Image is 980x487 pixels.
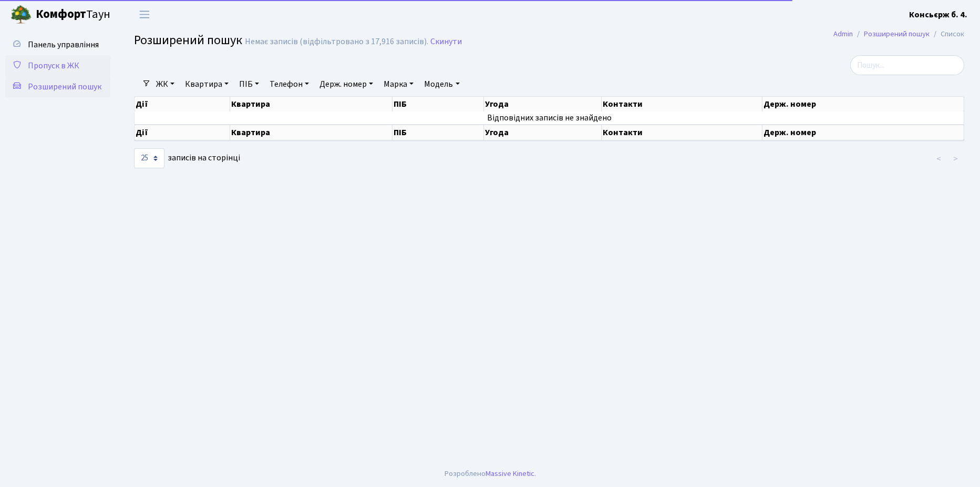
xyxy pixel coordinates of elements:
[152,75,179,93] a: ЖК
[5,55,110,76] a: Пропуск в ЖК
[818,23,980,45] nav: breadcrumb
[135,97,230,111] th: Дії
[134,148,240,168] label: записів на сторінці
[762,125,964,140] th: Держ. номер
[484,125,602,140] th: Угода
[484,97,602,111] th: Угода
[11,4,32,25] img: logo.png
[134,148,164,168] select: записів на сторінці
[445,468,536,480] div: Розроблено .
[230,125,393,140] th: Квартира
[5,76,110,97] a: Розширений пошук
[602,97,763,111] th: Контакти
[379,75,418,93] a: Марка
[181,75,233,93] a: Квартира
[135,125,230,140] th: Дії
[909,8,967,21] a: Консьєрж б. 4.
[850,55,964,75] input: Пошук...
[864,28,930,39] a: Розширений пошук
[430,37,462,47] a: Скинути
[393,125,484,140] th: ПІБ
[235,75,263,93] a: ПІБ
[393,97,484,111] th: ПІБ
[36,6,86,23] b: Комфорт
[28,39,99,50] span: Панель управління
[131,6,158,23] button: Переключити навігацію
[5,34,110,55] a: Панель управління
[762,97,964,111] th: Держ. номер
[265,75,313,93] a: Телефон
[486,468,534,479] a: Massive Kinetic
[230,97,393,111] th: Квартира
[134,31,242,49] span: Розширений пошук
[602,125,763,140] th: Контакти
[420,75,463,93] a: Модель
[930,28,964,40] li: Список
[36,6,110,24] span: Таун
[315,75,377,93] a: Держ. номер
[245,37,428,47] div: Немає записів (відфільтровано з 17,916 записів).
[135,111,964,124] td: Відповідних записів не знайдено
[28,81,101,93] span: Розширений пошук
[833,28,853,39] a: Admin
[28,60,79,72] span: Пропуск в ЖК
